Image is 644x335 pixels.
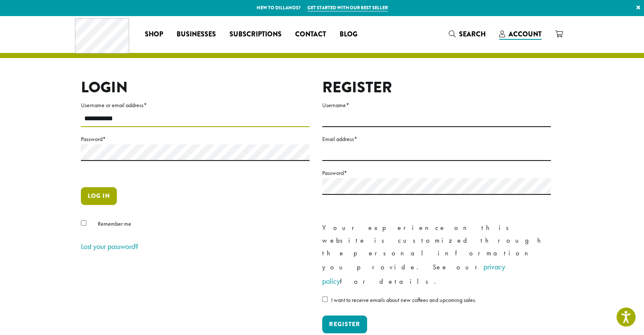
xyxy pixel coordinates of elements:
span: I want to receive emails about new coffees and upcoming sales. [331,296,476,304]
p: Your experience on this website is customized through the personal information you provide. See o... [322,221,551,288]
a: Search [442,27,492,41]
h2: Login [81,78,310,97]
a: privacy policy [322,262,505,286]
span: Subscriptions [229,29,282,40]
a: Lost your password? [81,241,138,251]
label: Password [81,134,310,144]
span: Remember me [98,220,131,227]
span: Shop [145,29,163,40]
label: Username [322,100,551,111]
input: I want to receive emails about new coffees and upcoming sales. [322,296,328,302]
label: Username or email address [81,100,310,111]
a: Shop [138,28,170,41]
h2: Register [322,78,551,97]
button: Log in [81,187,117,205]
span: Search [459,29,486,39]
button: Register [322,316,367,333]
label: Email address [322,134,551,144]
span: Blog [340,29,357,40]
a: Get started with our best seller [307,4,388,11]
label: Password [322,168,551,178]
span: Businesses [177,29,216,40]
span: Account [509,29,542,39]
span: Contact [295,29,326,40]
